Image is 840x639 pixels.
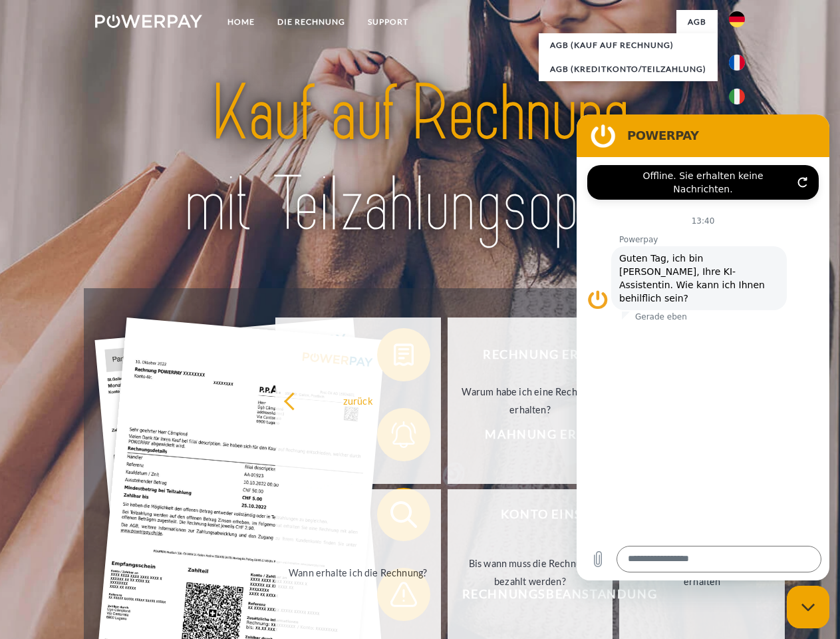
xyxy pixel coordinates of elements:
div: Wann erhalte ich die Rechnung? [283,563,433,581]
a: AGB (Kreditkonto/Teilzahlung) [539,57,718,81]
a: AGB (Kauf auf Rechnung) [539,33,718,57]
img: fr [729,55,745,71]
a: agb [676,10,718,34]
a: DIE RECHNUNG [266,10,356,34]
iframe: Schaltfläche zum Öffnen des Messaging-Fensters; Konversation läuft [787,586,829,628]
img: title-powerpay_de.svg [127,64,713,255]
img: it [729,89,745,105]
iframe: Messaging-Fenster [577,114,829,580]
div: Bis wann muss die Rechnung bezahlt werden? [456,554,605,590]
img: de [729,11,745,27]
div: zurück [283,391,433,409]
img: logo-powerpay-white.svg [95,15,202,28]
div: Warum habe ich eine Rechnung erhalten? [456,383,605,419]
a: SUPPORT [356,10,420,34]
a: Home [216,10,266,34]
